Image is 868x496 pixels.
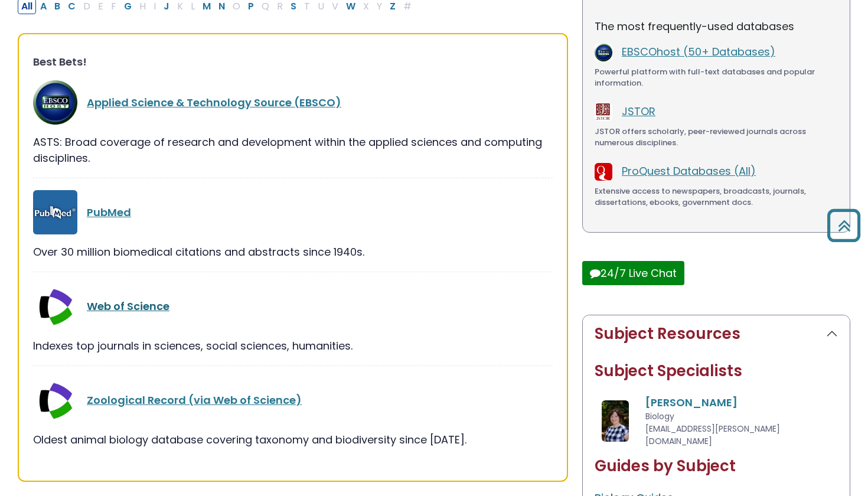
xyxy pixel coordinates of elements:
div: Powerful platform with full-text databases and popular information. [595,66,838,89]
button: 24/7 Live Chat [582,261,684,285]
h2: Guides by Subject [595,457,838,475]
a: Applied Science & Technology Source (EBSCO) [87,95,341,110]
a: Web of Science [87,299,169,314]
a: Back to Top [823,214,865,236]
img: Amanda Matthysse [602,400,629,442]
a: PubMed [87,205,131,220]
span: Biology [645,410,674,422]
h3: Best Bets! [33,56,553,68]
div: Oldest animal biology database covering taxonomy and biodiversity since [DATE]. [33,432,553,448]
a: EBSCOhost (50+ Databases) [622,44,775,59]
div: Over 30 million biomedical citations and abstracts since 1940s. [33,244,553,260]
a: JSTOR [622,104,655,119]
a: Zoological Record (via Web of Science) [87,393,302,407]
button: Subject Resources [583,315,850,353]
div: JSTOR offers scholarly, peer-reviewed journals across numerous disciplines. [595,126,838,149]
p: The most frequently-used databases [595,18,838,34]
a: ProQuest Databases (All) [622,164,756,178]
a: [PERSON_NAME] [645,395,738,410]
div: Extensive access to newspapers, broadcasts, journals, dissertations, ebooks, government docs. [595,185,838,208]
div: Indexes top journals in sciences, social sciences, humanities. [33,338,553,354]
h2: Subject Specialists [595,362,838,380]
span: [EMAIL_ADDRESS][PERSON_NAME][DOMAIN_NAME] [645,423,780,447]
div: ASTS: Broad coverage of research and development within the applied sciences and computing discip... [33,134,553,166]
